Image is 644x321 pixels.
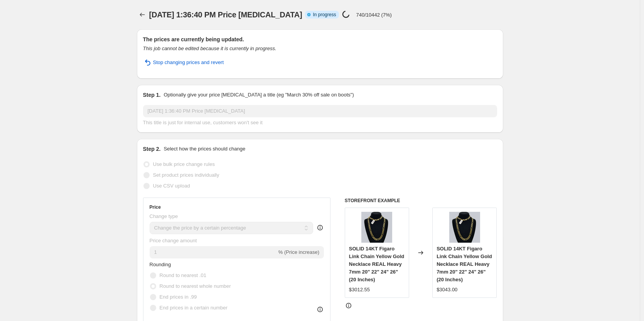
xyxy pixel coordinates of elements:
span: Stop changing prices and revert [153,59,224,66]
img: 57_80x.jpg [449,212,480,243]
button: Price change jobs [137,9,148,20]
div: help [316,224,324,231]
p: Select how the prices should change [164,145,245,153]
span: Round to nearest whole number [160,283,231,289]
span: Change type [150,213,178,219]
h3: Price [150,204,161,210]
img: 57_80x.jpg [361,212,392,243]
span: End prices in a certain number [160,305,228,311]
h6: STOREFRONT EXAMPLE [345,198,497,204]
span: SOLID 14KT Figaro Link Chain Yellow Gold Necklace REAL Heavy 7mm 20" 22" 24" 26" (20 Inches) [349,246,405,282]
span: Price change amount [150,238,197,243]
h2: Step 1. [143,91,161,99]
i: This job cannot be edited because it is currently in progress. [143,46,276,51]
span: Rounding [150,262,171,267]
span: End prices in .99 [160,294,197,300]
p: 740/10442 (7%) [356,12,392,18]
input: 30% off holiday sale [143,105,497,117]
span: Use CSV upload [153,183,190,189]
span: [DATE] 1:36:40 PM Price [MEDICAL_DATA] [149,10,302,19]
button: Stop changing prices and revert [138,56,229,69]
span: % (Price increase) [278,249,319,255]
span: This title is just for internal use, customers won't see it [143,120,263,125]
div: $3012.55 [349,286,370,294]
h2: Step 2. [143,145,161,153]
p: Optionally give your price [MEDICAL_DATA] a title (eg "March 30% off sale on boots") [164,91,354,99]
span: Round to nearest .01 [160,272,206,278]
span: SOLID 14KT Figaro Link Chain Yellow Gold Necklace REAL Heavy 7mm 20" 22" 24" 26" (20 Inches) [437,246,492,282]
span: In progress [313,12,336,18]
span: Set product prices individually [153,172,219,178]
span: Use bulk price change rules [153,161,215,167]
input: -15 [150,246,277,258]
h2: The prices are currently being updated. [143,35,497,43]
div: $3043.00 [437,286,457,294]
